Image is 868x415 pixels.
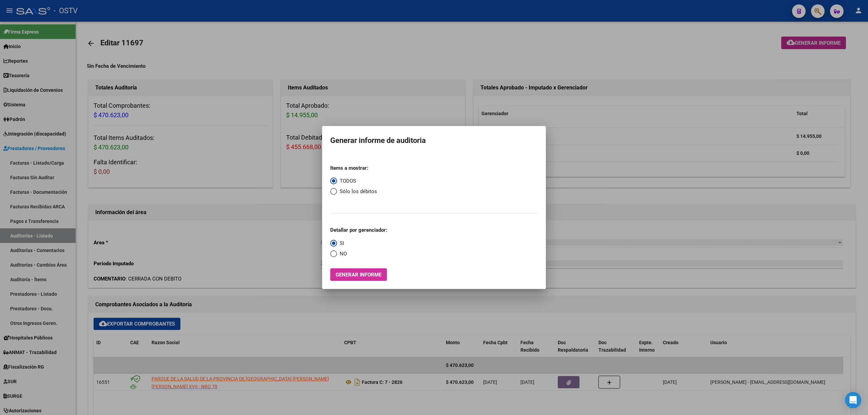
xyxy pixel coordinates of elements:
[337,240,344,247] span: SI
[330,165,368,171] strong: Items a mostrar:
[330,227,387,233] strong: Detallar por gerenciador:
[330,159,377,206] mat-radio-group: Select an option
[337,250,347,258] span: NO
[330,221,387,257] mat-radio-group: Select an option
[337,188,377,195] span: Sólo los débitos
[330,268,387,281] button: Generar informe
[336,272,381,278] span: Generar informe
[337,177,356,185] span: TODOS
[330,134,538,147] h1: Generar informe de auditoria
[845,392,861,408] div: Open Intercom Messenger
